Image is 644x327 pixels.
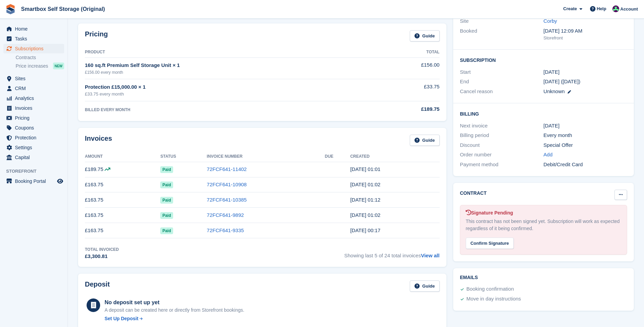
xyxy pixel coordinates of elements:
a: View all [421,253,440,258]
a: Confirm Signature [466,236,514,242]
span: Paid [160,166,173,173]
a: menu [3,84,64,93]
a: menu [3,153,64,162]
a: Smartbox Self Storage (Original) [18,3,108,15]
a: menu [3,34,64,44]
a: 72FCF641-9335 [207,227,244,233]
div: £33.75 every month [85,91,382,98]
span: Subscriptions [15,44,56,53]
td: £163.75 [85,192,160,208]
span: Account [620,6,638,13]
div: Confirm Signature [466,238,514,249]
div: Debit/Credit Card [544,161,627,169]
div: Special Offer [544,141,627,149]
div: Total Invoiced [85,246,119,253]
div: 160 sq.ft Premium Self Storage Unit × 1 [85,62,382,69]
a: Preview store [56,177,64,185]
a: menu [3,44,64,53]
div: Site [460,17,544,25]
span: [DATE] ([DATE]) [544,79,581,84]
th: Status [160,151,207,162]
time: 2025-02-28 00:17:51 UTC [350,227,381,233]
h2: Pricing [85,30,108,41]
td: £163.75 [85,223,160,238]
td: £189.75 [85,162,160,177]
div: [DATE] [544,122,627,130]
td: £163.75 [85,177,160,192]
div: Billing period [460,132,544,139]
a: 72FCF641-10908 [207,182,247,187]
span: Showing last 5 of 24 total invoices [344,246,440,260]
div: Set Up Deposit [105,315,139,322]
th: Amount [85,151,160,162]
span: Paid [160,197,173,204]
span: Create [563,5,577,12]
a: menu [3,24,64,34]
span: Paid [160,212,173,219]
a: Corby [544,18,557,24]
div: Order number [460,151,544,159]
span: Protection [15,133,56,142]
a: menu [3,143,64,152]
div: [DATE] 12:09 AM [544,27,627,35]
div: Protection £15,000.00 × 1 [85,83,382,91]
a: menu [3,133,64,142]
time: 2025-06-30 00:01:18 UTC [350,166,381,172]
span: Price increases [16,63,48,69]
div: Discount [460,141,544,149]
span: Analytics [15,93,56,103]
h2: Contract [460,190,487,197]
div: Booking confirmation [466,285,514,293]
span: Paid [160,227,173,234]
a: Guide [410,135,440,146]
div: Next invoice [460,122,544,130]
span: Storefront [6,168,68,175]
span: Help [597,5,606,12]
div: £3,300.81 [85,253,119,260]
time: 2025-05-31 00:02:07 UTC [350,182,381,187]
a: menu [3,176,64,186]
img: stora-icon-8386f47178a22dfd0bd8f6a31ec36ba5ce8667c1dd55bd0f319d3a0aa187defe.svg [5,4,16,14]
span: Home [15,24,56,34]
div: Move in day instructions [466,295,521,303]
a: menu [3,93,64,103]
a: Price increases NEW [16,62,64,70]
time: 2025-04-30 00:12:32 UTC [350,197,381,203]
a: menu [3,113,64,123]
h2: Deposit [85,280,110,292]
div: Booked [460,27,544,41]
th: Product [85,47,382,58]
div: Signature Pending [466,209,621,217]
a: Guide [410,280,440,292]
a: Add [544,151,553,159]
td: £156.00 [382,57,440,79]
span: Capital [15,153,56,162]
a: 72FCF641-11402 [207,166,247,172]
div: Every month [544,132,627,139]
span: Tasks [15,34,56,44]
p: A deposit can be created here or directly from Storefront bookings. [105,307,244,314]
time: 2025-03-31 00:02:40 UTC [350,212,381,218]
div: Storefront [544,35,627,41]
span: Sites [15,74,56,83]
h2: Emails [460,275,627,280]
a: Set Up Deposit [105,315,244,322]
div: £189.75 [382,105,440,113]
span: Paid [160,182,173,188]
a: menu [3,123,64,133]
h2: Subscription [460,56,627,63]
span: Settings [15,143,56,152]
th: Total [382,47,440,58]
img: Alex Selenitsas [612,5,619,12]
div: Start [460,68,544,76]
th: Due [325,151,350,162]
span: Coupons [15,123,56,133]
th: Created [350,151,440,162]
div: £156.00 every month [85,69,382,75]
div: BILLED EVERY MONTH [85,107,382,113]
span: CRM [15,84,56,93]
div: End [460,78,544,86]
a: Contracts [16,54,64,61]
div: Payment method [460,161,544,169]
a: 72FCF641-9892 [207,212,244,218]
